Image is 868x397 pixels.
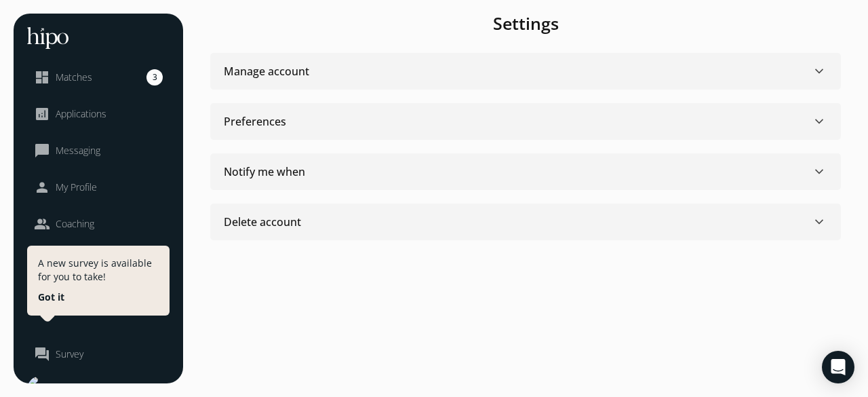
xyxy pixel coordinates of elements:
[34,106,50,122] span: analytics
[34,69,50,86] span: dashboard
[224,214,301,230] div: Delete account
[34,143,50,159] span: chat_bubble_outline
[811,63,827,79] span: keyboard_arrow_down
[146,69,163,86] span: 3
[34,179,50,195] span: person
[56,144,100,157] span: Messaging
[34,143,163,159] a: chat_bubble_outlineMessaging
[34,216,163,232] a: peopleCoaching
[811,164,827,180] span: keyboard_arrow_down
[56,181,97,194] span: My Profile
[34,346,50,362] span: question_answer
[56,107,106,121] span: Applications
[61,383,137,396] span: [PERSON_NAME]
[224,164,305,180] div: Notify me when
[38,290,64,304] button: Got it
[34,106,163,122] a: analyticsApplications
[56,217,94,231] span: Coaching
[224,113,286,130] div: Preferences
[56,347,83,361] span: Survey
[197,14,854,33] h1: Settings
[224,63,309,79] div: Manage account
[56,71,92,84] span: Matches
[38,257,159,284] p: A new survey is available for you to take!
[27,27,68,49] img: hh-logo-white
[822,351,854,383] div: Open Intercom Messenger
[811,214,827,230] span: keyboard_arrow_down
[34,179,163,195] a: personMy Profile
[34,69,163,86] a: dashboardMatches3
[34,346,163,362] a: question_answerSurvey
[34,216,50,232] span: people
[811,113,827,130] span: keyboard_arrow_down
